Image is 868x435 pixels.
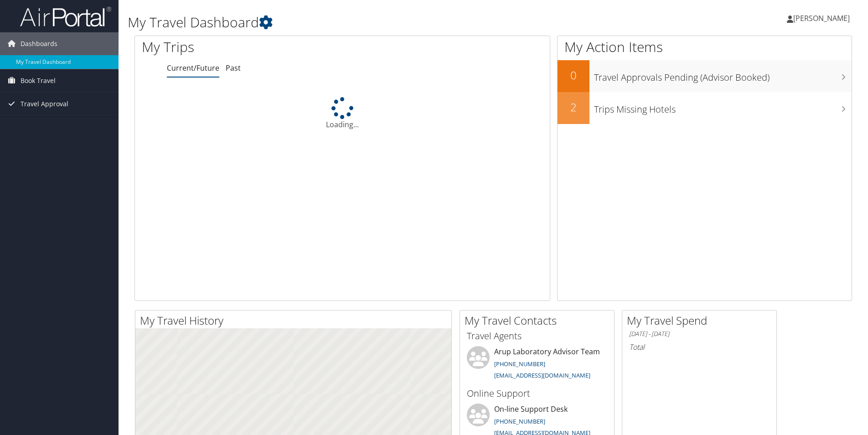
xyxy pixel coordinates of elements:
h1: My Trips [142,37,370,57]
h3: Online Support [467,387,607,400]
a: [PHONE_NUMBER] [494,360,545,368]
a: 2Trips Missing Hotels [558,92,852,124]
h2: My Travel Spend [627,313,776,328]
img: airportal-logo.png [20,6,111,27]
h3: Travel Approvals Pending (Advisor Booked) [594,67,852,84]
h1: My Travel Dashboard [128,13,615,32]
h6: [DATE] - [DATE] [629,330,770,338]
h6: Total [629,342,770,352]
a: [PERSON_NAME] [787,5,859,32]
h1: My Action Items [558,37,852,57]
h2: My Travel History [140,313,451,328]
h3: Travel Agents [467,330,607,342]
div: Loading... [135,97,550,130]
a: 0Travel Approvals Pending (Advisor Booked) [558,60,852,92]
li: Arup Laboratory Advisor Team [462,346,612,383]
span: Travel Approval [21,93,68,115]
a: [PHONE_NUMBER] [494,417,545,425]
h2: My Travel Contacts [465,313,614,328]
a: Current/Future [167,63,219,73]
a: Past [226,63,241,73]
span: Dashboards [21,32,57,55]
h3: Trips Missing Hotels [594,98,852,116]
span: [PERSON_NAME] [793,13,850,23]
h2: 0 [558,67,589,83]
h2: 2 [558,99,589,115]
a: [EMAIL_ADDRESS][DOMAIN_NAME] [494,371,590,379]
span: Book Travel [21,69,56,92]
